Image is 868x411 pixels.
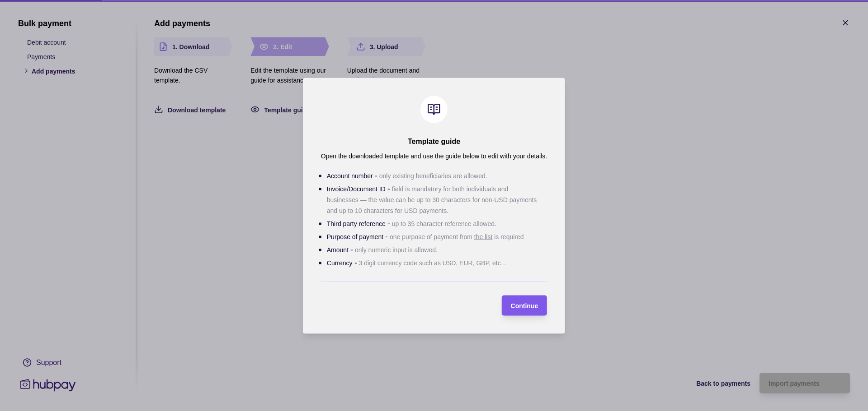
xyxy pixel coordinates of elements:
span: - [327,184,537,214]
p: one purpose of payment from is required [390,233,524,240]
p: field is mandatory for both individuals and businesses — the value can be up to 30 characters for... [327,185,537,214]
p: Open the downloaded template and use the guide below to edit with your details. [321,151,547,161]
button: Continue [502,295,547,315]
p: only numeric input is allowed. [355,246,438,253]
span: Continue [511,302,538,309]
span: - [327,171,487,180]
p: Purpose of payment [327,233,383,240]
p: Third party reference [327,220,386,227]
span: - [327,231,524,240]
span: - [327,245,438,254]
h2: Template guide [408,136,460,146]
p: Currency [327,259,353,266]
p: Invoice/Document ID [327,185,386,192]
p: 3 digit currency code such as USD, EUR, GBP, etc… [359,259,507,266]
a: the list [474,233,492,240]
p: Account number [327,172,373,179]
p: up to 35 character reference allowed. [392,220,496,227]
p: only existing beneficiaries are allowed. [379,172,487,179]
span: - [327,218,496,227]
p: Amount [327,246,349,253]
span: - [327,258,507,267]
